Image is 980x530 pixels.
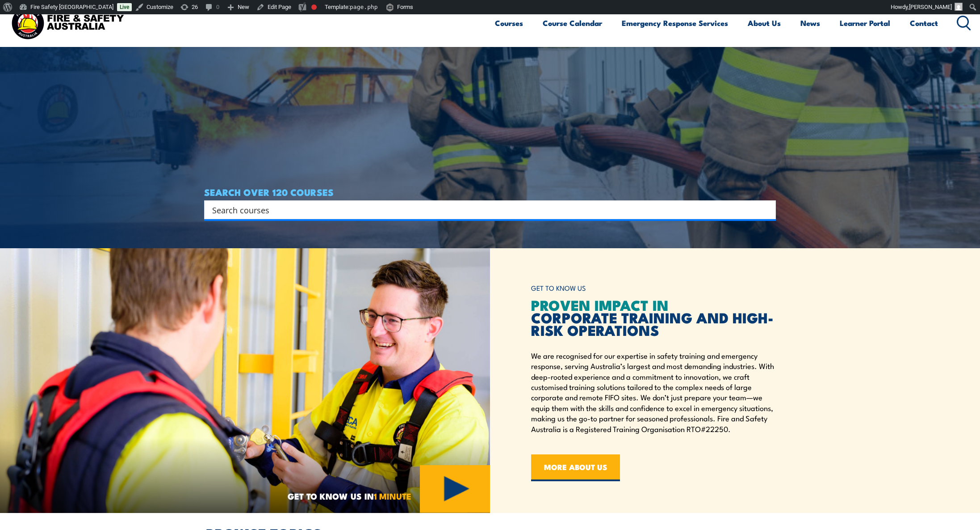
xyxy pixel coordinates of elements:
div: Needs improvement [311,4,317,10]
a: Contact [910,11,938,35]
h2: CORPORATE TRAINING AND HIGH-RISK OPERATIONS [531,298,776,336]
a: Live [117,3,132,11]
button: Search magnifier button [760,204,773,216]
a: News [800,11,820,35]
h6: GET TO KNOW US [531,280,776,297]
a: MORE ABOUT US [531,454,620,481]
span: GET TO KNOW US IN [288,492,411,500]
h4: SEARCH OVER 120 COURSES [204,187,776,197]
form: Search form [214,204,758,216]
strong: 1 MINUTE [374,489,411,502]
a: Emergency Response Services [622,11,728,35]
a: Course Calendar [543,11,602,35]
a: About Us [748,11,781,35]
a: Courses [495,11,523,35]
p: We are recognised for our expertise in safety training and emergency response, serving Australia’... [531,350,776,434]
span: page.php [350,4,378,10]
span: [PERSON_NAME] [909,4,952,10]
span: PROVEN IMPACT IN [531,293,669,316]
input: Search input [212,203,756,216]
a: Learner Portal [840,11,890,35]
